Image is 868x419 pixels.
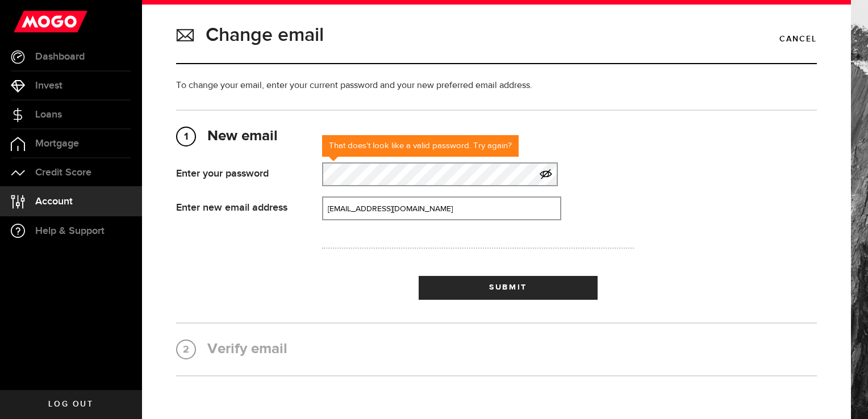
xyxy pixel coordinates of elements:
button: Submit [419,276,598,300]
span: Invest [35,81,62,91]
h2: Verify email [176,341,817,358]
a: Cancel [779,30,817,49]
div: Enter new email address [176,196,305,214]
div: That does't look like a valid password. Try again? [322,135,519,157]
span: 2 [177,341,195,359]
span: Mortgage [35,139,79,149]
span: Log out [48,400,93,408]
span: Account [35,196,73,207]
span: Help & Support [35,226,105,236]
span: Credit Score [35,167,91,178]
button: Open LiveChat chat widget [9,5,43,39]
span: 1 [177,128,195,146]
span: Loans [35,110,62,120]
a: toggle-password [533,162,561,186]
span: Dashboard [35,52,85,62]
div: Enter your password [176,162,305,180]
p: To change your email, enter your current password and your new preferred email address. [176,79,817,93]
h1: Change email [206,20,324,50]
span: Submit [489,283,527,291]
h2: New email [176,128,817,145]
